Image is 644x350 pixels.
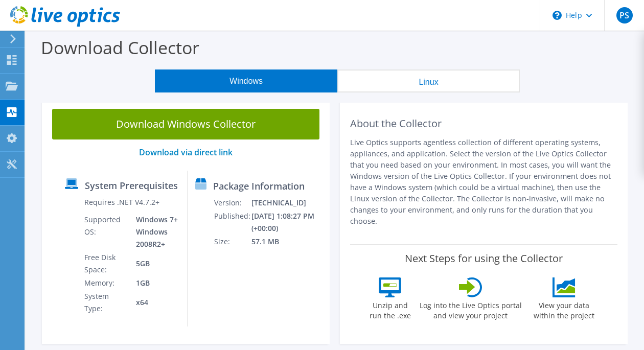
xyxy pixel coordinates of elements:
label: View your data within the project [527,297,601,321]
td: Supported OS: [84,213,128,251]
button: Windows [155,69,337,92]
button: Linux [337,69,520,92]
label: System Prerequisites [85,180,178,191]
td: 57.1 MB [251,235,325,248]
h2: About the Collector [350,118,617,130]
label: Requires .NET V4.7.2+ [84,197,159,207]
label: Log into the Live Optics portal and view your project [419,297,522,321]
p: Live Optics supports agentless collection of different operating systems, appliances, and applica... [350,137,617,227]
label: Download Collector [41,36,199,59]
label: Next Steps for using the Collector [405,252,563,265]
a: Download via direct link [139,147,233,158]
td: Published: [214,209,251,235]
a: Download Windows Collector [52,109,319,139]
td: Windows 7+ Windows 2008R2+ [128,213,179,251]
td: [TECHNICAL_ID] [251,196,325,209]
td: [DATE] 1:08:27 PM (+00:00) [251,209,325,235]
td: 1GB [128,276,179,290]
span: PS [616,7,633,24]
td: System Type: [84,290,128,315]
td: 5GB [128,251,179,276]
svg: \n [553,11,562,20]
td: Memory: [84,276,128,290]
td: x64 [128,290,179,315]
td: Version: [214,196,251,209]
td: Size: [214,235,251,248]
label: Unzip and run the .exe [367,297,414,321]
label: Package Information [213,181,305,191]
td: Free Disk Space: [84,251,128,276]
